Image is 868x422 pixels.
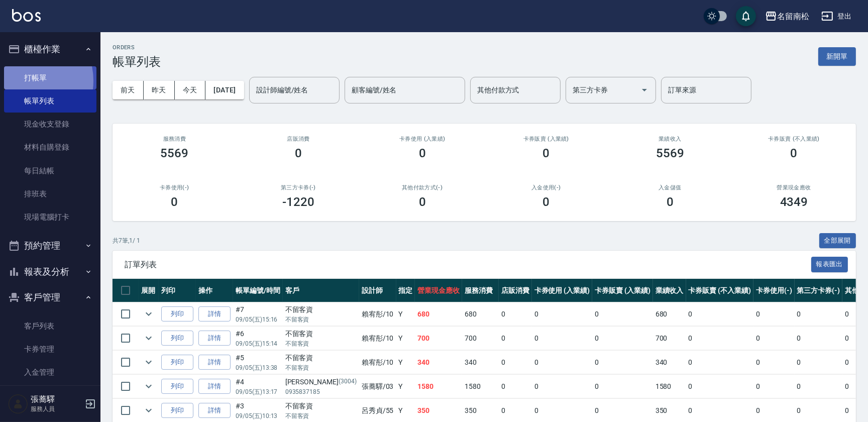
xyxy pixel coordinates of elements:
[160,146,188,160] h3: 5569
[4,113,96,136] a: 現金收支登錄
[811,259,848,269] a: 報表匯出
[233,302,283,326] td: #7
[795,375,843,398] td: 0
[171,195,178,209] h3: 0
[205,81,244,99] button: [DATE]
[686,351,753,374] td: 0
[795,302,843,326] td: 0
[359,302,396,326] td: 賴宥彤 /10
[233,351,283,374] td: #5
[285,353,357,363] div: 不留客資
[285,363,357,372] p: 不留客資
[653,302,686,326] td: 680
[462,351,499,374] td: 340
[8,394,28,414] img: Person
[113,81,144,99] button: 前天
[4,314,96,338] a: 客戶列表
[285,401,357,411] div: 不留客資
[125,136,225,142] h3: 服務消費
[532,302,593,326] td: 0
[753,327,795,350] td: 0
[249,184,349,191] h2: 第三方卡券(-)
[656,146,684,160] h3: 5569
[592,327,653,350] td: 0
[31,404,82,413] p: 服務人員
[161,331,193,346] button: 列印
[113,44,161,51] h2: ORDERS
[31,394,82,404] h5: 張蕎驛
[396,302,415,326] td: Y
[818,51,856,61] a: 新開單
[396,279,415,302] th: 指定
[113,236,140,245] p: 共 7 筆, 1 / 1
[777,10,809,23] div: 名留南松
[198,403,231,418] a: 詳情
[744,184,844,191] h2: 營業現金應收
[532,327,593,350] td: 0
[653,375,686,398] td: 1580
[396,327,415,350] td: Y
[285,411,357,420] p: 不留客資
[753,375,795,398] td: 0
[285,315,357,324] p: 不留客資
[817,7,856,26] button: 登出
[636,82,653,98] button: Open
[372,184,472,191] h2: 其他付款方式(-)
[780,195,808,209] h3: 4349
[236,387,280,396] p: 09/05 (五) 13:17
[161,355,193,370] button: 列印
[175,81,206,99] button: 今天
[141,306,156,322] button: expand row
[285,304,357,315] div: 不留客資
[542,146,550,160] h3: 0
[415,279,462,302] th: 營業現金應收
[744,136,844,142] h2: 卡券販賣 (不入業績)
[620,136,720,142] h2: 業績收入
[462,375,499,398] td: 1580
[753,302,795,326] td: 0
[144,81,175,99] button: 昨天
[12,9,41,22] img: Logo
[249,136,349,142] h2: 店販消費
[795,351,843,374] td: 0
[4,159,96,182] a: 每日結帳
[233,375,283,398] td: #4
[233,327,283,350] td: #6
[419,195,426,209] h3: 0
[415,375,462,398] td: 1580
[161,379,193,394] button: 列印
[236,339,280,348] p: 09/05 (五) 15:14
[761,6,813,27] button: 名留南松
[4,36,96,62] button: 櫃檯作業
[282,195,314,209] h3: -1220
[686,302,753,326] td: 0
[141,355,156,370] button: expand row
[339,377,357,387] p: (3004)
[686,279,753,302] th: 卡券販賣 (不入業績)
[686,375,753,398] td: 0
[415,327,462,350] td: 700
[295,146,302,160] h3: 0
[592,279,653,302] th: 卡券販賣 (入業績)
[499,302,532,326] td: 0
[532,375,593,398] td: 0
[283,279,359,302] th: 客戶
[372,136,472,142] h2: 卡券使用 (入業績)
[359,327,396,350] td: 賴宥彤 /10
[653,351,686,374] td: 340
[161,306,193,322] button: 列印
[4,361,96,384] a: 入金管理
[196,279,233,302] th: 操作
[818,47,856,66] button: 新開單
[499,327,532,350] td: 0
[542,195,550,209] h3: 0
[4,205,96,229] a: 現場電腦打卡
[4,338,96,361] a: 卡券管理
[285,329,357,339] div: 不留客資
[791,146,798,160] h3: 0
[233,279,283,302] th: 帳單編號/時間
[198,355,231,370] a: 詳情
[4,89,96,113] a: 帳單列表
[667,195,674,209] h3: 0
[285,387,357,396] p: 0935837185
